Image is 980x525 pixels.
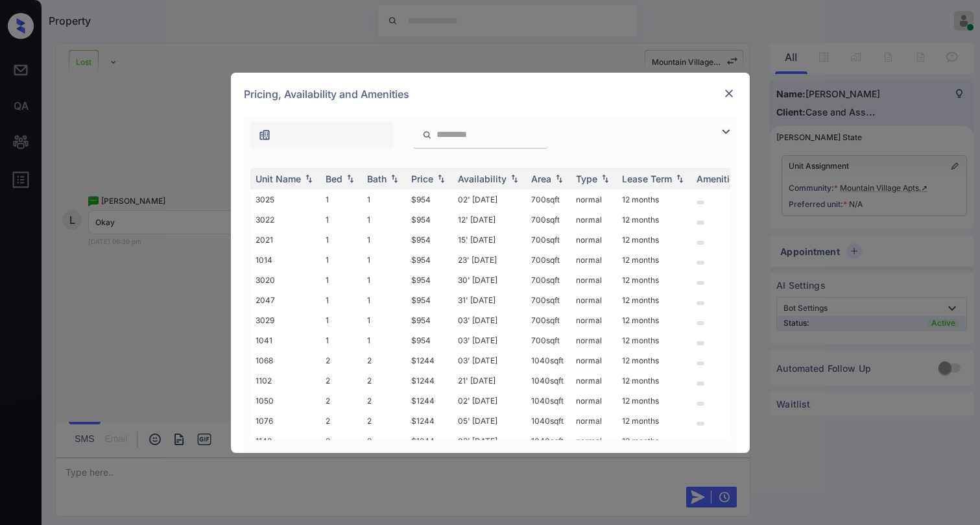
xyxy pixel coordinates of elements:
[526,350,571,371] td: 1040 sqft
[320,250,362,270] td: 1
[526,431,571,451] td: 1040 sqft
[617,290,691,310] td: 12 months
[617,411,691,431] td: 12 months
[406,431,453,451] td: $1244
[362,330,406,350] td: 1
[622,173,672,184] div: Lease Term
[526,310,571,330] td: 700 sqft
[571,330,617,350] td: normal
[526,411,571,431] td: 1040 sqft
[250,350,320,371] td: 1068
[526,330,571,350] td: 700 sqft
[250,189,320,210] td: 3025
[453,391,526,411] td: 02' [DATE]
[599,174,612,183] img: sorting
[302,174,315,183] img: sorting
[571,431,617,451] td: normal
[617,270,691,290] td: 12 months
[362,411,406,431] td: 2
[362,371,406,391] td: 2
[453,290,526,310] td: 31' [DATE]
[571,210,617,230] td: normal
[617,391,691,411] td: 12 months
[526,270,571,290] td: 700 sqft
[526,189,571,210] td: 700 sqft
[673,174,686,183] img: sorting
[362,350,406,371] td: 2
[320,391,362,411] td: 2
[406,189,453,210] td: $954
[571,411,617,431] td: normal
[526,391,571,411] td: 1040 sqft
[250,411,320,431] td: 1076
[453,431,526,451] td: 03' [DATE]
[250,330,320,350] td: 1041
[526,210,571,230] td: 700 sqft
[571,189,617,210] td: normal
[531,173,551,184] div: Area
[326,173,342,184] div: Bed
[723,87,735,100] img: close
[617,250,691,270] td: 12 months
[250,210,320,230] td: 3022
[406,350,453,371] td: $1244
[250,250,320,270] td: 1014
[406,330,453,350] td: $954
[320,310,362,330] td: 1
[258,128,271,141] img: icon-zuma
[320,431,362,451] td: 2
[526,290,571,310] td: 700 sqft
[250,290,320,310] td: 2047
[526,250,571,270] td: 700 sqft
[617,230,691,250] td: 12 months
[406,310,453,330] td: $954
[617,310,691,330] td: 12 months
[320,330,362,350] td: 1
[571,290,617,310] td: normal
[250,270,320,290] td: 3020
[320,270,362,290] td: 1
[571,350,617,371] td: normal
[571,230,617,250] td: normal
[697,173,740,184] div: Amenities
[571,391,617,411] td: normal
[526,371,571,391] td: 1040 sqft
[320,350,362,371] td: 2
[362,391,406,411] td: 2
[453,230,526,250] td: 15' [DATE]
[320,189,362,210] td: 1
[453,189,526,210] td: 02' [DATE]
[406,250,453,270] td: $954
[362,310,406,330] td: 1
[571,310,617,330] td: normal
[250,391,320,411] td: 1050
[435,174,448,183] img: sorting
[362,230,406,250] td: 1
[617,350,691,371] td: 12 months
[422,129,432,141] img: icon-zuma
[453,330,526,350] td: 03' [DATE]
[617,371,691,391] td: 12 months
[406,210,453,230] td: $954
[362,290,406,310] td: 1
[406,270,453,290] td: $954
[571,371,617,391] td: normal
[406,371,453,391] td: $1244
[362,250,406,270] td: 1
[411,173,433,184] div: Price
[256,173,301,184] div: Unit Name
[617,189,691,210] td: 12 months
[367,173,387,184] div: Bath
[250,310,320,330] td: 3029
[406,391,453,411] td: $1244
[526,230,571,250] td: 700 sqft
[388,174,401,183] img: sorting
[406,290,453,310] td: $954
[320,411,362,431] td: 2
[553,174,566,183] img: sorting
[571,250,617,270] td: normal
[250,230,320,250] td: 2021
[453,250,526,270] td: 23' [DATE]
[508,174,521,183] img: sorting
[362,270,406,290] td: 1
